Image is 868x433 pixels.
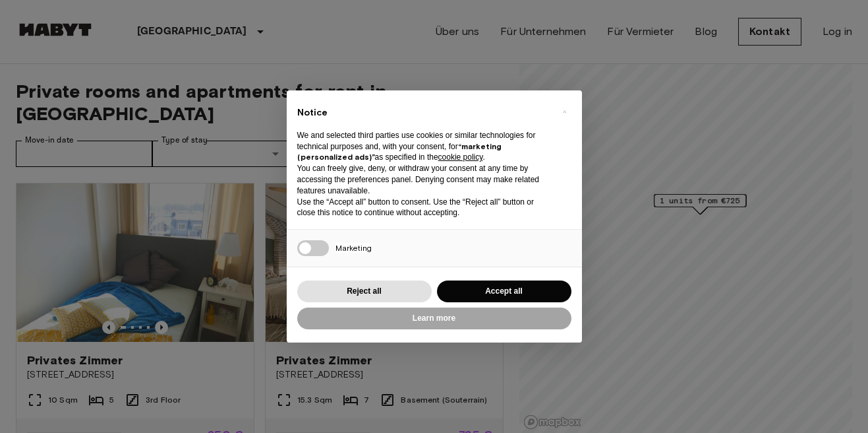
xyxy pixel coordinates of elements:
h2: Notice [297,106,550,119]
p: We and selected third parties use cookies or similar technologies for technical purposes and, wit... [297,130,550,163]
strong: “marketing (personalized ads)” [297,141,502,162]
span: Marketing [335,243,372,253]
span: × [562,104,567,119]
button: Learn more [297,308,571,329]
button: Accept all [437,281,571,302]
button: Close this notice [554,101,575,122]
button: Reject all [297,281,432,302]
p: You can freely give, deny, or withdraw your consent at any time by accessing the preferences pane... [297,163,550,196]
a: cookie policy [438,152,483,162]
p: Use the “Accept all” button to consent. Use the “Reject all” button or close this notice to conti... [297,197,550,219]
